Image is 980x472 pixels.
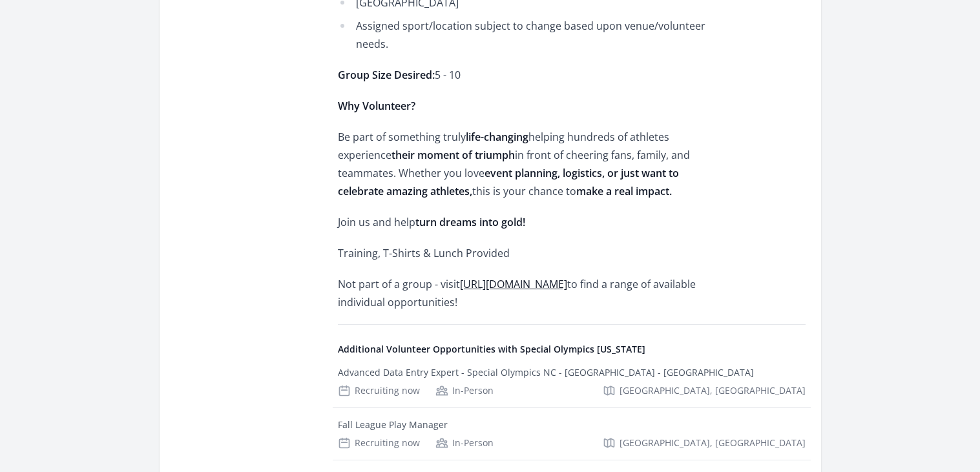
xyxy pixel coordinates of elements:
[391,148,515,162] strong: their moment of triumph
[435,436,494,449] div: In-Person
[338,17,716,53] li: Assigned sport/location subject to change based upon venue/volunteer needs.
[338,128,716,200] p: Be part of something truly helping hundreds of athletes experience in front of cheering fans, fam...
[333,356,811,407] a: Advanced Data Entry Expert - Special Olympics NC - [GEOGRAPHIC_DATA] - [GEOGRAPHIC_DATA] Recruiti...
[620,384,806,397] span: [GEOGRAPHIC_DATA], [GEOGRAPHIC_DATA]
[333,408,811,460] a: Fall League Play Manager Recruiting now In-Person [GEOGRAPHIC_DATA], [GEOGRAPHIC_DATA]
[338,366,754,379] div: Advanced Data Entry Expert - Special Olympics NC - [GEOGRAPHIC_DATA] - [GEOGRAPHIC_DATA]
[338,384,420,397] div: Recruiting now
[466,130,528,144] strong: life-changing
[435,384,494,397] div: In-Person
[620,436,806,449] span: [GEOGRAPHIC_DATA], [GEOGRAPHIC_DATA]
[338,244,716,262] p: Training, T-Shirts & Lunch Provided
[338,275,716,311] p: Not part of a group - visit to find a range of available individual opportunities!
[338,213,716,231] p: Join us and help
[338,436,420,449] div: Recruiting now
[460,277,567,291] a: [URL][DOMAIN_NAME]
[576,184,672,198] strong: make a real impact.
[338,68,435,82] strong: Group Size Desired:
[338,99,415,113] strong: Why Volunteer?
[338,66,716,84] p: 5 - 10
[338,343,806,356] h4: Additional Volunteer Opportunities with Special Olympics [US_STATE]
[338,418,448,431] div: Fall League Play Manager
[415,215,525,229] strong: turn dreams into gold!
[338,166,679,198] strong: event planning, logistics, or just want to celebrate amazing athletes,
